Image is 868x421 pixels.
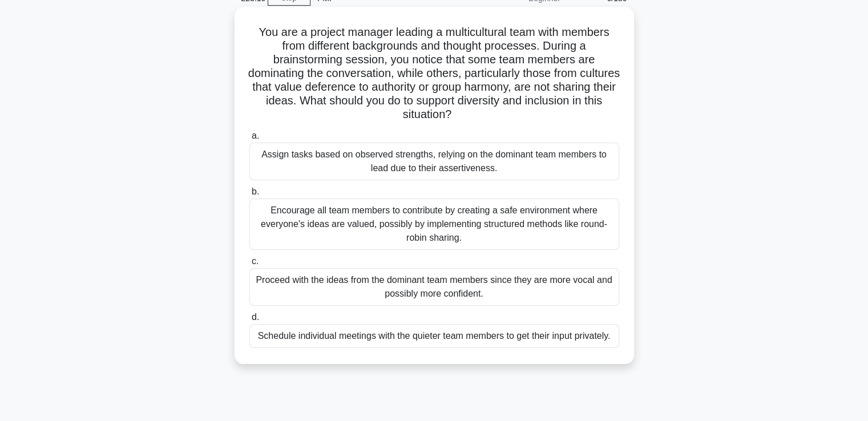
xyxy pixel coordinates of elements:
[249,199,619,250] div: Encourage all team members to contribute by creating a safe environment where everyone's ideas ar...
[252,131,259,140] span: a.
[248,25,620,122] h5: You are a project manager leading a multicultural team with members from different backgrounds an...
[252,256,259,266] span: c.
[249,268,619,306] div: Proceed with the ideas from the dominant team members since they are more vocal and possibly more...
[252,187,259,196] span: b.
[249,143,619,180] div: Assign tasks based on observed strengths, relying on the dominant team members to lead due to the...
[249,324,619,348] div: Schedule individual meetings with the quieter team members to get their input privately.
[252,312,259,322] span: d.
